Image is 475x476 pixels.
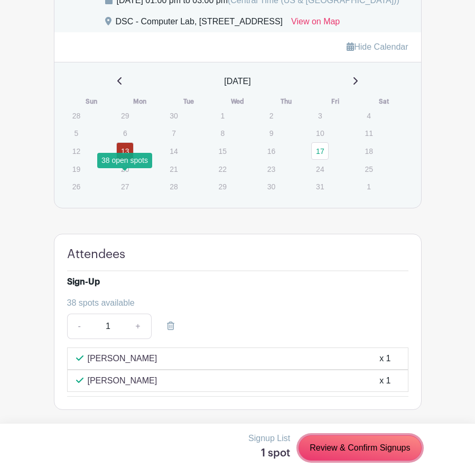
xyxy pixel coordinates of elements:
[360,107,377,124] p: 4
[263,161,280,177] p: 23
[165,125,182,141] p: 7
[263,125,280,141] p: 9
[311,107,329,124] p: 3
[213,107,231,124] p: 1
[88,374,157,387] p: [PERSON_NAME]
[116,142,134,160] a: 13
[311,178,329,195] p: 31
[68,125,85,141] p: 5
[67,247,125,262] h4: Attendees
[213,178,231,195] p: 29
[263,143,280,159] p: 16
[213,161,231,177] p: 22
[67,276,100,288] div: Sign-Up
[262,96,311,107] th: Thu
[359,96,408,107] th: Sat
[165,178,182,195] p: 28
[213,125,231,141] p: 8
[125,314,151,339] a: +
[213,143,231,159] p: 15
[360,161,377,177] p: 25
[248,432,290,445] p: Signup List
[213,96,262,107] th: Wed
[224,75,250,88] span: [DATE]
[116,96,164,107] th: Mon
[67,297,400,309] div: 38 spots available
[116,15,283,32] div: DSC - Computer Lab, [STREET_ADDRESS]
[291,15,340,32] a: View on Map
[68,143,85,159] p: 12
[88,352,157,365] p: [PERSON_NAME]
[263,107,280,124] p: 2
[360,178,377,195] p: 1
[67,96,116,107] th: Sun
[165,107,182,124] p: 30
[165,161,182,177] p: 21
[311,125,329,141] p: 10
[68,107,85,124] p: 28
[68,161,85,177] p: 19
[379,374,390,387] div: x 1
[347,42,408,51] a: Hide Calendar
[164,96,213,107] th: Tue
[263,178,280,195] p: 30
[379,352,390,365] div: x 1
[165,143,182,159] p: 14
[116,125,134,141] p: 6
[248,447,290,460] h5: 1 spot
[68,178,85,195] p: 26
[311,96,359,107] th: Fri
[116,178,134,195] p: 27
[299,435,421,461] a: Review & Confirm Signups
[67,314,91,339] a: -
[360,143,377,159] p: 18
[116,107,134,124] p: 29
[360,125,377,141] p: 11
[311,161,329,177] p: 24
[311,142,329,160] a: 17
[97,153,152,168] div: 38 open spots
